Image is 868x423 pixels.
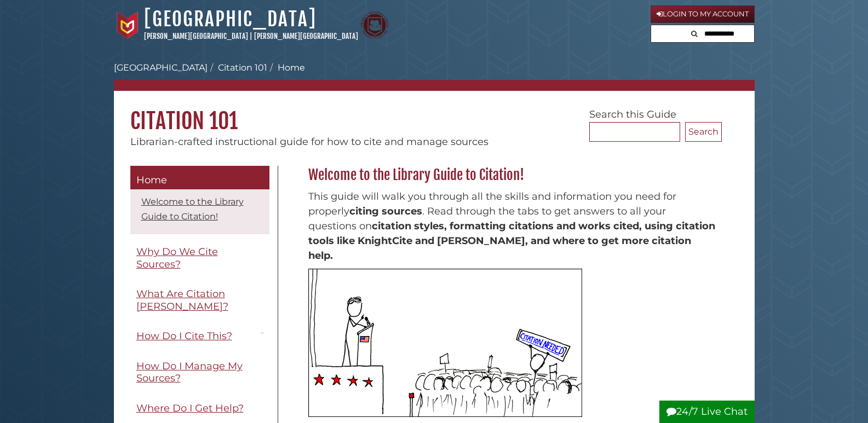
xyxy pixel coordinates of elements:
[114,91,755,135] h1: Citation 101
[130,240,269,276] a: Why Do We Cite Sources?
[141,196,244,222] a: Welcome to the Library Guide to Citation!
[144,32,248,40] a: [PERSON_NAME][GEOGRAPHIC_DATA]
[267,61,305,74] li: Home
[218,62,267,73] a: Citation 101
[250,32,252,40] span: |
[685,122,722,142] button: Search
[114,11,141,39] img: Calvin University
[308,220,715,262] strong: citation styles, formatting citations and works cited, using citation tools like KnightCite and [...
[130,282,269,318] a: What Are Citation [PERSON_NAME]?
[308,269,582,417] img: Stick figure cartoon of politician speaking to crowd, person holding sign that reads "citation ne...
[136,174,167,186] span: Home
[659,401,755,423] button: 24/7 Live Chat
[114,61,755,91] nav: breadcrumb
[130,166,269,190] a: Home
[136,246,218,270] span: Why Do We Cite Sources?
[688,25,701,40] button: Search
[254,32,358,40] a: [PERSON_NAME][GEOGRAPHIC_DATA]
[303,166,722,184] h2: Welcome to the Library Guide to Citation!
[361,11,388,39] img: Calvin Theological Seminary
[136,402,244,414] span: Where Do I Get Help?
[136,360,243,385] span: How Do I Manage My Sources?
[136,330,232,342] span: How Do I Cite This?
[136,288,228,312] span: What Are Citation [PERSON_NAME]?
[114,62,208,73] a: [GEOGRAPHIC_DATA]
[651,5,755,23] a: Login to My Account
[130,396,269,421] a: Where Do I Get Help?
[144,7,317,31] a: [GEOGRAPHIC_DATA]
[130,354,269,391] a: How Do I Manage My Sources?
[691,30,698,37] i: Search
[349,205,422,217] strong: citing sources
[130,136,488,148] span: Librarian-crafted instructional guide for how to cite and manage sources
[130,324,269,349] a: How Do I Cite This?
[308,190,715,262] span: This guide will walk you through all the skills and information you need for properly . Read thro...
